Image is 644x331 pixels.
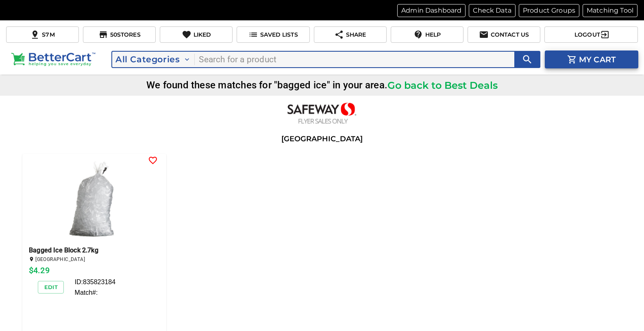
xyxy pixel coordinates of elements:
[489,31,529,39] p: Contact us
[391,26,463,43] button: Help
[401,6,461,15] p: Admin Dashboard
[160,26,233,43] button: Liked
[6,26,79,43] button: S7M
[473,6,511,15] p: Check Data
[38,281,64,294] button: Edit
[54,154,135,239] img: Bagged Ice Block
[314,26,387,43] button: Share
[577,54,616,66] p: My cart
[517,49,538,70] button: search
[29,264,50,277] h6: $4.29
[544,26,638,43] button: Logout
[29,256,85,262] span: [GEOGRAPHIC_DATA]
[397,4,466,17] button: Admin Dashboard
[115,55,189,64] span: All Categories
[344,31,366,39] p: Share
[587,6,633,15] p: Matching Tool
[83,26,156,43] button: 50Stores
[523,6,575,15] p: Product Groups
[112,52,193,67] button: All Categories
[191,31,211,39] p: Liked
[29,246,160,255] p: Bagged Ice Block 2.7kg
[468,26,540,43] button: Contact us
[237,26,309,43] button: Saved Lists
[281,99,363,128] img: safeway.png
[146,78,387,92] p: We found these matches for " bagged ice " in your area.
[258,31,298,39] p: Saved Lists
[40,31,54,39] p: S7M
[199,52,540,67] input: search
[387,79,498,91] a: Go back to Best Deals
[73,277,117,287] div: ID: 835823184
[572,31,600,39] p: Logout
[583,4,637,17] button: Matching Tool
[423,31,441,39] p: Help
[42,283,60,292] span: Edit
[281,134,363,143] span: [GEOGRAPHIC_DATA]
[9,50,98,69] img: BC-Logo.png
[469,4,516,17] button: Check Data
[73,287,117,298] div: Match#:
[108,31,141,39] p: 50 Stores
[545,50,638,68] button: cart
[519,4,579,17] button: Product Groups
